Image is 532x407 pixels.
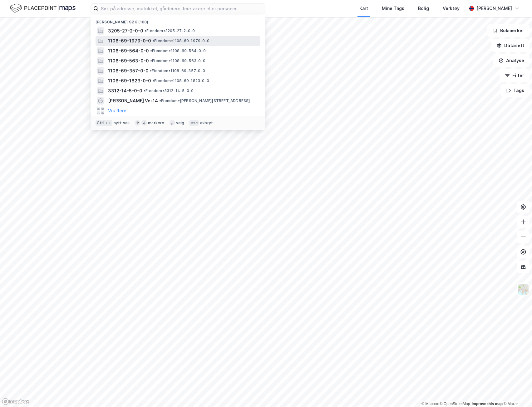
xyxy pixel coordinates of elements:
[145,28,146,33] span: •
[145,28,195,33] span: Eiendom • 3205-27-2-0-0
[150,68,205,73] span: Eiendom • 1108-69-357-0-0
[176,120,185,125] div: velg
[476,5,512,12] div: [PERSON_NAME]
[443,5,460,12] div: Verktøy
[159,98,250,103] span: Eiendom • [PERSON_NAME][STREET_ADDRESS]
[418,5,429,12] div: Bolig
[152,78,154,83] span: •
[487,24,530,37] button: Bokmerker
[108,47,149,55] span: 1108-69-564-0-0
[359,5,368,12] div: Kart
[493,54,530,67] button: Analyse
[152,78,209,83] span: Eiendom • 1108-69-1823-0-0
[108,97,158,105] span: [PERSON_NAME] Vei 14
[91,15,265,26] div: [PERSON_NAME] søk (100)
[108,57,149,65] span: 1108-69-563-0-0
[501,377,532,407] iframe: Chat Widget
[200,120,213,125] div: avbryt
[189,120,199,126] div: esc
[440,402,470,406] a: OpenStreetMap
[108,77,151,85] span: 1108-69-1823-0-0
[144,88,145,93] span: •
[421,402,439,406] a: Mapbox
[150,68,152,73] span: •
[472,402,503,406] a: Improve this map
[10,3,76,14] img: logo.f888ab2527a4732fd821a326f86c7f29.svg
[150,48,152,53] span: •
[144,88,194,93] span: Eiendom • 3312-14-5-0-0
[500,69,530,82] button: Filter
[98,4,265,13] input: Søk på adresse, matrikkel, gårdeiere, leietakere eller personer
[517,283,529,295] img: Z
[491,39,530,52] button: Datasett
[148,120,164,125] div: markere
[150,58,152,63] span: •
[108,87,142,95] span: 3312-14-5-0-0
[150,58,205,63] span: Eiendom • 1108-69-563-0-0
[159,98,161,103] span: •
[108,27,143,35] span: 3205-27-2-0-0
[501,377,532,407] div: Kontrollprogram for chat
[96,120,112,126] div: Ctrl + k
[500,84,530,97] button: Tags
[152,38,154,43] span: •
[108,107,126,115] button: Vis flere
[114,120,130,125] div: nytt søk
[382,5,404,12] div: Mine Tags
[150,48,206,53] span: Eiendom • 1108-69-564-0-0
[108,37,151,45] span: 1108-69-1979-0-0
[152,38,209,43] span: Eiendom • 1108-69-1979-0-0
[108,67,149,75] span: 1108-69-357-0-0
[2,398,29,405] a: Mapbox homepage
